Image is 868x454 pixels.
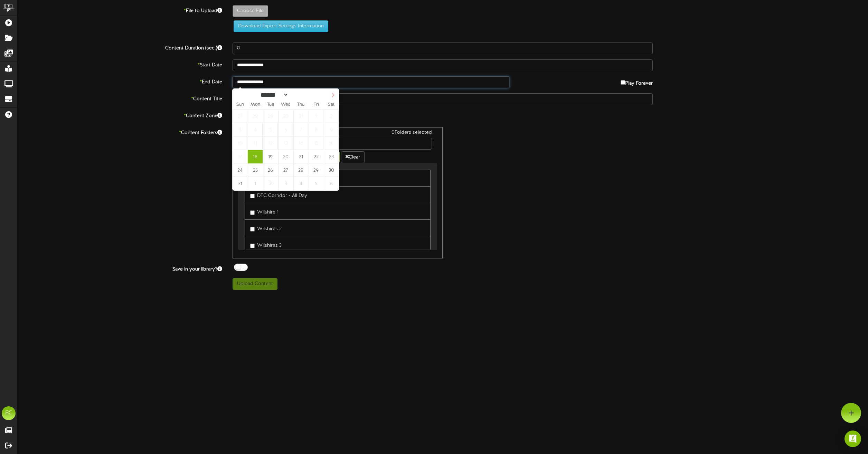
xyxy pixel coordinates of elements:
[293,163,308,177] span: August 28, 2025
[250,194,255,198] input: DTC Corridor - All Day
[278,150,293,163] span: August 20, 2025
[233,163,247,177] span: August 24, 2025
[250,190,307,199] label: DTC Corridor - All Day
[324,163,339,177] span: August 30, 2025
[263,150,278,163] span: August 19, 2025
[250,244,255,248] input: Wilshires 3
[278,123,293,136] span: August 6, 2025
[621,80,625,85] input: Play Forever
[278,177,293,190] span: September 3, 2025
[324,136,339,150] span: August 16, 2025
[12,110,227,120] label: Content Zone
[234,20,328,32] button: Download Export Settings Information
[845,431,861,447] div: Open Intercom Messenger
[233,110,247,123] span: July 27, 2025
[324,123,339,136] span: August 9, 2025
[263,136,278,150] span: August 12, 2025
[278,163,293,177] span: August 27, 2025
[12,93,227,103] label: Content Title
[263,163,278,177] span: August 26, 2025
[12,42,227,52] label: Content Duration (sec.)
[248,177,263,190] span: September 1, 2025
[293,123,308,136] span: August 7, 2025
[293,103,309,107] span: Thu
[263,123,278,136] span: August 5, 2025
[278,103,293,107] span: Wed
[233,150,247,163] span: August 17, 2025
[250,210,255,215] input: Wilshire 1
[233,123,247,136] span: August 3, 2025
[263,103,278,107] span: Tue
[263,177,278,190] span: September 2, 2025
[12,59,227,69] label: Start Date
[278,110,293,123] span: July 30, 2025
[12,5,227,15] label: File to Upload
[309,136,323,150] span: August 15, 2025
[250,240,282,249] label: Wilshires 3
[324,150,339,163] span: August 23, 2025
[250,207,279,216] label: Wilshire 1
[293,177,308,190] span: September 4, 2025
[293,150,308,163] span: August 21, 2025
[309,123,323,136] span: August 8, 2025
[248,150,263,163] span: August 18, 2025
[289,91,313,98] input: Year
[12,76,227,86] label: End Date
[621,76,653,87] label: Play Forever
[324,177,339,190] span: September 6, 2025
[2,406,16,420] div: BC
[248,123,263,136] span: August 4, 2025
[248,136,263,150] span: August 11, 2025
[230,23,328,29] a: Download Export Settings Information
[263,110,278,123] span: July 29, 2025
[309,163,323,177] span: August 29, 2025
[324,110,339,123] span: August 2, 2025
[12,127,227,136] label: Content Folders
[278,136,293,150] span: August 13, 2025
[250,223,282,233] label: Wilshires 2
[250,227,255,231] input: Wilshires 2
[248,110,263,123] span: July 28, 2025
[248,163,263,177] span: August 25, 2025
[233,136,247,150] span: August 10, 2025
[309,110,323,123] span: August 1, 2025
[309,103,324,107] span: Fri
[309,177,323,190] span: September 5, 2025
[233,278,277,290] button: Upload Content
[233,93,653,105] input: Title of this Content
[248,103,263,107] span: Mon
[293,136,308,150] span: August 14, 2025
[341,151,365,163] button: Clear
[293,110,308,123] span: July 31, 2025
[233,103,248,107] span: Sun
[309,150,323,163] span: August 22, 2025
[233,177,247,190] span: August 31, 2025
[324,103,339,107] span: Sat
[12,264,227,273] label: Save in your library?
